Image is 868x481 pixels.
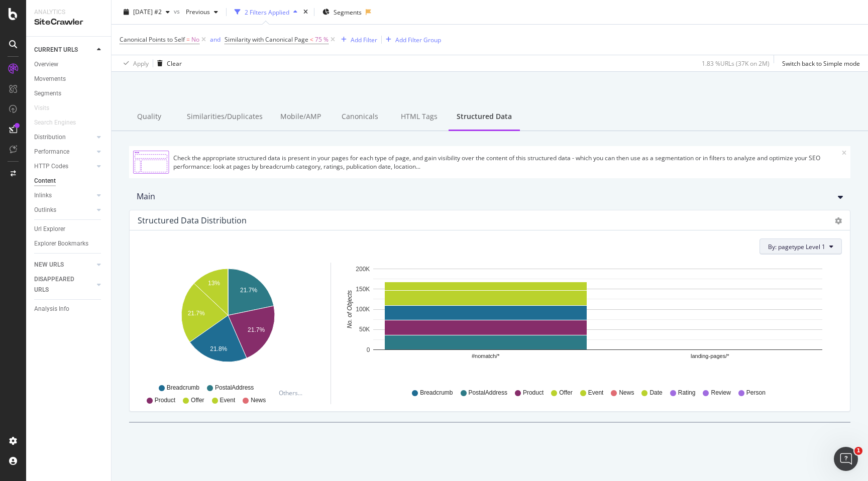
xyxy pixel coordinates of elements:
span: News [251,396,266,405]
text: 21.7% [248,326,265,333]
button: Add Filter [337,34,377,46]
button: Previous [182,4,222,20]
a: Performance [34,147,94,157]
span: Event [588,389,604,397]
div: Structured Data Distribution [138,215,247,225]
span: Canonical Points to Self [120,35,185,44]
span: Rating [678,389,696,397]
span: Product [523,389,544,397]
div: Outlinks [34,205,56,215]
a: Inlinks [34,190,94,201]
a: Segments [34,88,104,99]
a: Movements [34,74,104,84]
div: Search Engines [34,117,76,128]
div: Visits [34,103,49,113]
div: Inlinks [34,190,52,201]
text: No. of Objects [346,290,353,328]
text: #nomatch/* [472,353,500,359]
a: CURRENT URLS [34,45,94,55]
div: Apply [133,59,149,67]
div: Analytics [34,8,103,17]
div: Clear [167,59,182,67]
div: Url Explorer [34,224,65,234]
a: Visits [34,103,59,113]
div: Mobile/AMP [271,103,330,131]
div: Analysis Info [34,304,69,314]
text: 13% [208,280,220,287]
button: and [210,35,221,44]
span: Review [711,389,730,397]
span: = [186,35,190,44]
svg: A chart. [140,263,316,379]
div: Performance [34,147,69,157]
button: Add Filter Group [382,34,441,46]
img: Structured Data [133,150,169,174]
text: 50K [359,326,370,333]
span: 2025 Aug. 22nd #2 [133,8,162,16]
div: Switch back to Simple mode [782,59,860,67]
text: 0 [367,346,370,353]
div: 1.83 % URLs ( 37K on 2M ) [702,59,770,67]
div: Structured Data [449,103,520,131]
a: NEW URLS [34,260,94,270]
span: Breadcrumb [167,384,199,392]
span: Offer [559,389,572,397]
span: 1 [854,447,862,455]
div: and [210,35,221,44]
span: Previous [182,8,210,16]
span: Breadcrumb [420,389,453,397]
a: Overview [34,59,104,70]
span: Segments [334,8,362,16]
a: Analysis Info [34,304,104,314]
a: HTTP Codes [34,161,94,172]
a: Url Explorer [34,224,104,234]
a: Distribution [34,132,94,143]
div: Distribution [34,132,66,143]
svg: A chart. [343,263,842,379]
div: Overview [34,59,58,70]
div: 2 Filters Applied [245,8,289,16]
div: Movements [34,74,66,84]
button: 2 Filters Applied [231,4,301,20]
button: Clear [153,55,182,71]
div: Similarities/Duplicates [179,103,271,131]
span: Offer [191,396,204,405]
span: Product [155,396,175,405]
div: SiteCrawler [34,17,103,28]
span: PostalAddress [215,384,254,392]
span: 75 % [315,33,329,47]
a: Outlinks [34,205,94,215]
div: Segments [34,88,61,99]
div: Quality [120,103,179,131]
div: times [301,7,310,17]
text: 21.8% [210,345,227,352]
span: No [191,33,199,47]
span: < [310,35,313,44]
div: Add Filter [351,35,377,44]
div: HTML Tags [389,103,449,131]
span: By: pagetype Level 1 [768,243,825,251]
div: CURRENT URLS [34,45,78,55]
span: PostalAddress [469,389,507,397]
text: 21.7% [240,287,257,294]
div: Add Filter Group [395,35,441,44]
button: Apply [120,55,149,71]
text: 21.7% [188,310,205,317]
text: landing-pages/* [691,353,729,359]
a: DISAPPEARED URLS [34,274,94,295]
span: Person [746,389,766,397]
div: Check the appropriate structured data is present in your pages for each type of page, and gain vi... [173,154,842,171]
a: Explorer Bookmarks [34,238,104,249]
div: Content [34,176,56,186]
text: 100K [356,306,370,313]
button: By: pagetype Level 1 [759,238,842,255]
div: Canonicals [330,103,389,131]
div: Others... [279,389,307,397]
button: Switch back to Simple mode [778,55,860,71]
div: Main [137,191,155,202]
span: Event [220,396,236,405]
span: Similarity with Canonical Page [225,35,308,44]
span: vs [174,7,182,15]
